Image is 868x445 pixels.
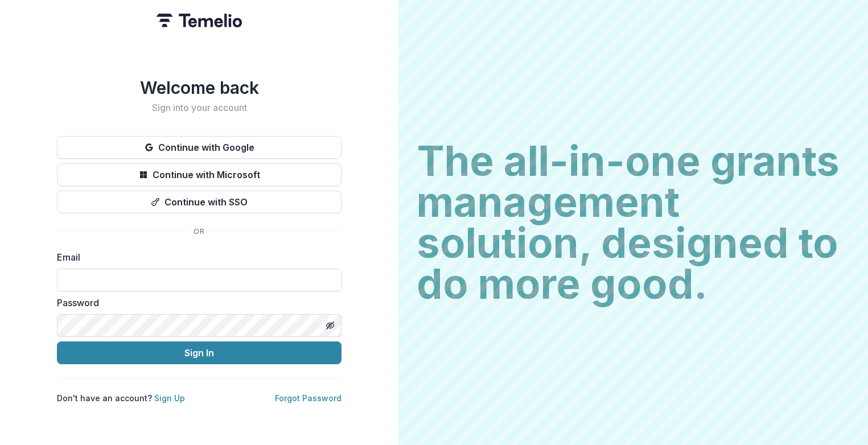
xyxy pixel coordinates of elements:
[57,250,335,264] label: Email
[57,163,342,186] button: Continue with Microsoft
[57,296,335,310] label: Password
[154,393,185,403] a: Sign Up
[275,393,342,403] a: Forgot Password
[157,14,242,27] img: Temelio
[57,341,342,364] button: Sign In
[57,102,342,113] h2: Sign into your account
[321,316,339,335] button: Toggle password visibility
[57,77,342,98] h1: Welcome back
[57,136,342,159] button: Continue with Google
[57,191,342,213] button: Continue with SSO
[57,392,185,404] p: Don't have an account?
